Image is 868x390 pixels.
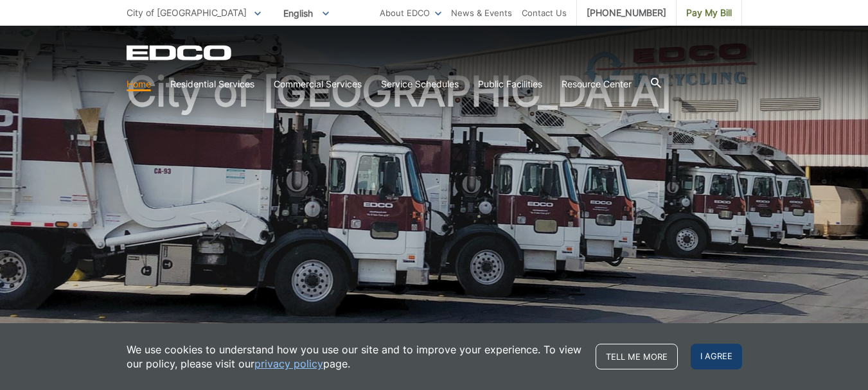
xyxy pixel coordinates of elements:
a: Service Schedules [381,77,459,91]
a: Commercial Services [274,77,362,91]
a: privacy policy [254,357,323,371]
a: EDCD logo. Return to the homepage. [127,45,233,60]
a: Tell me more [596,344,678,369]
a: Home [127,77,151,91]
a: About EDCO [380,6,441,20]
a: News & Events [451,6,512,20]
a: Contact Us [522,6,567,20]
span: I agree [691,344,742,369]
p: We use cookies to understand how you use our site and to improve your experience. To view our pol... [127,342,583,371]
span: English [274,3,339,24]
span: City of [GEOGRAPHIC_DATA] [127,7,247,18]
a: Resource Center [562,77,632,91]
h1: City of [GEOGRAPHIC_DATA] [127,71,742,353]
a: Public Facilities [478,77,542,91]
span: Pay My Bill [686,6,732,20]
a: Residential Services [170,77,254,91]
